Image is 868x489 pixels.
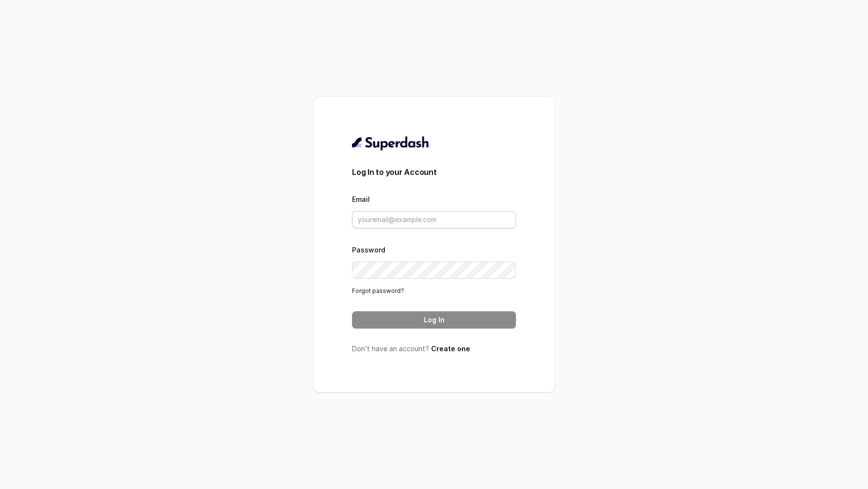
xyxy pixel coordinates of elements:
[352,195,370,203] label: Email
[352,311,516,329] button: Log In
[352,166,516,178] h3: Log In to your Account
[431,344,470,353] a: Create one
[352,344,516,354] p: Don’t have an account?
[352,211,516,228] input: youremail@example.com
[352,135,430,151] img: light.svg
[352,287,404,294] a: Forgot password?
[352,246,385,254] label: Password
